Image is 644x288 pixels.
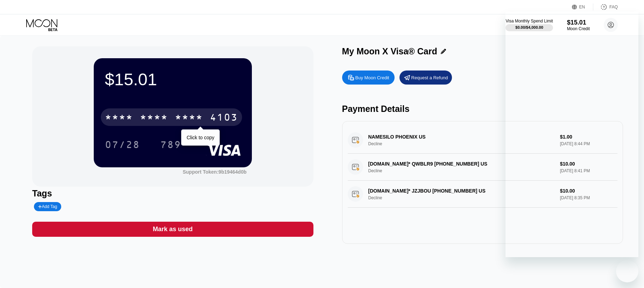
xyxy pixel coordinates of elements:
[210,113,238,124] div: 4103
[155,136,186,153] div: 789
[609,5,618,9] div: FAQ
[411,75,448,81] div: Request a Refund
[579,5,585,9] div: EN
[505,12,638,257] iframe: Messaging window
[105,140,140,151] div: 07/28
[34,202,61,211] div: Add Tag
[100,136,145,153] div: 07/28
[153,225,193,233] div: Mark as used
[183,169,247,175] div: Support Token: 9b19464d0b
[32,188,313,199] div: Tags
[186,135,214,140] div: Click to copy
[399,71,452,85] div: Request a Refund
[342,46,437,56] div: My Moon X Visa® Card
[616,260,638,282] iframe: Button to launch messaging window, conversation in progress
[593,4,618,11] div: FAQ
[38,204,57,209] div: Add Tag
[342,71,395,85] div: Buy Moon Credit
[32,222,313,237] div: Mark as used
[355,75,389,81] div: Buy Moon Credit
[183,169,247,175] div: Support Token:9b19464d0b
[342,104,623,114] div: Payment Details
[105,69,241,89] div: $15.01
[572,4,593,11] div: EN
[160,140,181,151] div: 789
